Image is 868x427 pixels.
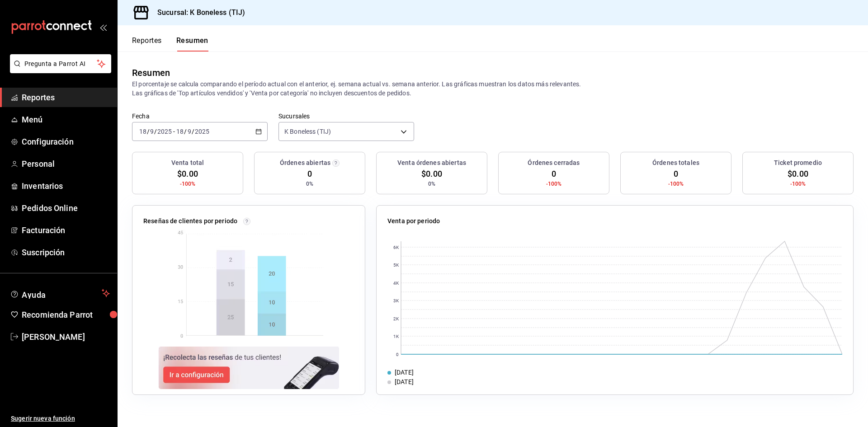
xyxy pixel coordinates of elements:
[396,352,399,357] text: 0
[393,281,399,286] text: 4K
[194,128,210,135] input: ----
[177,168,198,180] span: $0.00
[150,128,154,135] input: --
[99,23,107,31] button: open_drawer_menu
[132,113,268,119] label: Fecha
[788,168,808,180] span: $0.00
[674,168,678,180] span: 0
[22,158,110,170] span: Personal
[668,180,684,188] span: -100%
[132,66,170,80] div: Resumen
[22,331,110,343] span: [PERSON_NAME]
[22,202,110,214] span: Pedidos Online
[774,158,822,168] h3: Ticket promedio
[22,288,98,299] span: Ayuda
[192,128,194,135] span: /
[139,128,147,135] input: --
[790,180,806,188] span: -100%
[10,54,111,73] button: Pregunta a Parrot AI
[184,128,187,135] span: /
[187,128,192,135] input: --
[307,168,312,180] span: 0
[157,128,172,135] input: ----
[387,216,440,226] p: Venta por periodo
[546,180,562,188] span: -100%
[393,316,399,321] text: 2K
[11,414,110,423] span: Sugerir nueva función
[150,7,245,18] h3: Sucursal: K Boneless (TIJ)
[395,368,414,377] div: [DATE]
[22,113,110,126] span: Menú
[421,168,442,180] span: $0.00
[143,216,237,226] p: Reseñas de clientes por periodo
[428,180,435,188] span: 0%
[393,263,399,267] text: 5K
[176,36,208,52] button: Resumen
[132,36,208,52] div: navigation tabs
[280,158,330,168] h3: Órdenes abiertas
[171,158,204,168] h3: Venta total
[154,128,157,135] span: /
[393,245,399,250] text: 6K
[147,128,150,135] span: /
[22,91,110,103] span: Reportes
[22,136,110,148] span: Configuración
[22,224,110,236] span: Facturación
[393,334,399,339] text: 1K
[306,180,313,188] span: 0%
[284,127,331,136] span: K Boneless (TIJ)
[397,158,466,168] h3: Venta órdenes abiertas
[173,128,175,135] span: -
[528,158,580,168] h3: Órdenes cerradas
[22,246,110,258] span: Suscripción
[395,377,414,387] div: [DATE]
[176,128,184,135] input: --
[6,66,111,75] a: Pregunta a Parrot AI
[22,309,110,321] span: Recomienda Parrot
[132,80,854,98] p: El porcentaje se calcula comparando el período actual con el anterior, ej. semana actual vs. sema...
[22,180,110,192] span: Inventarios
[393,298,399,303] text: 3K
[552,168,556,180] span: 0
[278,113,414,119] label: Sucursales
[132,36,162,52] button: Reportes
[180,180,196,188] span: -100%
[24,59,97,69] span: Pregunta a Parrot AI
[652,158,699,168] h3: Órdenes totales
